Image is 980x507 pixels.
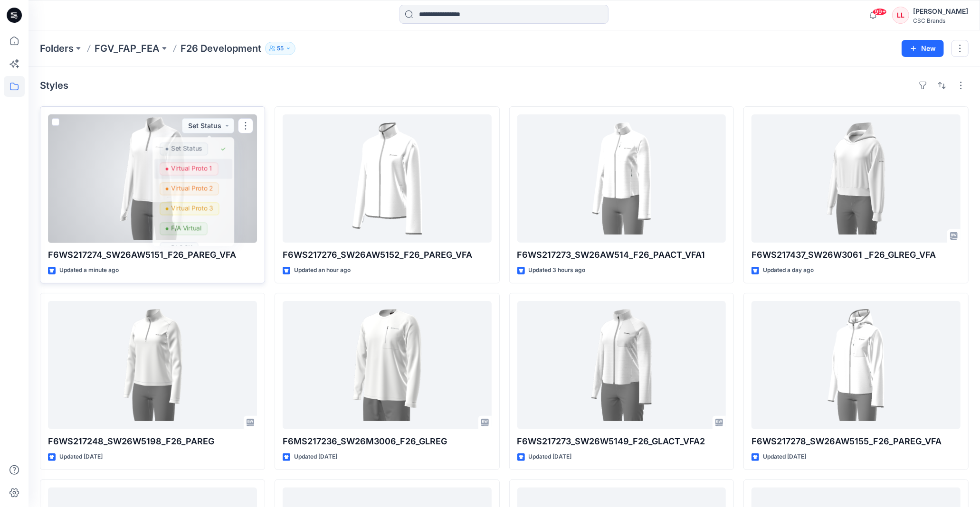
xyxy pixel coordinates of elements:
p: F6WS217276_SW26AW5152_F26_PAREG_VFA [283,248,492,262]
p: F26 Development [181,42,261,55]
p: Updated 3 hours ago [529,265,586,275]
p: Updated [DATE] [294,452,337,462]
p: Set Status [171,142,202,154]
p: Updated an hour ago [294,265,351,275]
a: F6WS217278_SW26AW5155_F26_PAREG_VFA [752,301,961,429]
p: Updated a day ago [763,265,814,275]
p: Updated [DATE] [529,452,572,462]
a: F6WS217273_SW26W5149_F26_GLACT_VFA2 [517,301,726,429]
a: F6WS217274_SW26AW5151_F26_PAREG_VFA [48,114,257,243]
a: F6WS217276_SW26AW5152_F26_PAREG_VFA [283,114,492,243]
div: LL [892,7,909,24]
p: F6WS217273_SW26AW514_F26_PAACT_VFA1 [517,248,726,262]
p: F6WS217437_SW26W3061 _F26_GLREG_VFA [752,248,961,262]
p: F6WS217273_SW26W5149_F26_GLACT_VFA2 [517,435,726,448]
p: F6WS217248_SW26W5198_F26_PAREG [48,435,257,448]
a: Folders [40,42,74,55]
a: F6WS217437_SW26W3061 _F26_GLREG_VFA [752,114,961,243]
button: New [902,40,944,57]
p: Updated a minute ago [59,265,119,275]
p: Updated [DATE] [59,452,103,462]
p: F6MS217236_SW26M3006_F26_GLREG [283,435,492,448]
p: BLOCK [171,243,192,254]
p: Virtual Proto 1 [171,162,212,174]
a: F6MS217236_SW26M3006_F26_GLREG [283,301,492,429]
span: 99+ [873,8,887,16]
p: Updated [DATE] [763,452,806,462]
p: Virtual Proto 3 [171,203,213,215]
div: [PERSON_NAME] [913,6,968,17]
a: FGV_FAP_FEA [95,42,160,55]
button: 55 [265,42,295,55]
div: CSC Brands [913,17,968,24]
a: F6WS217273_SW26AW514_F26_PAACT_VFA1 [517,114,726,243]
p: F/A Virtual [171,223,201,235]
h4: Styles [40,80,68,91]
p: 55 [277,43,284,54]
p: F6WS217274_SW26AW5151_F26_PAREG_VFA [48,248,257,262]
a: F6WS217248_SW26W5198_F26_PAREG [48,301,257,429]
p: Virtual Proto 2 [171,183,213,195]
p: F6WS217278_SW26AW5155_F26_PAREG_VFA [752,435,961,448]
